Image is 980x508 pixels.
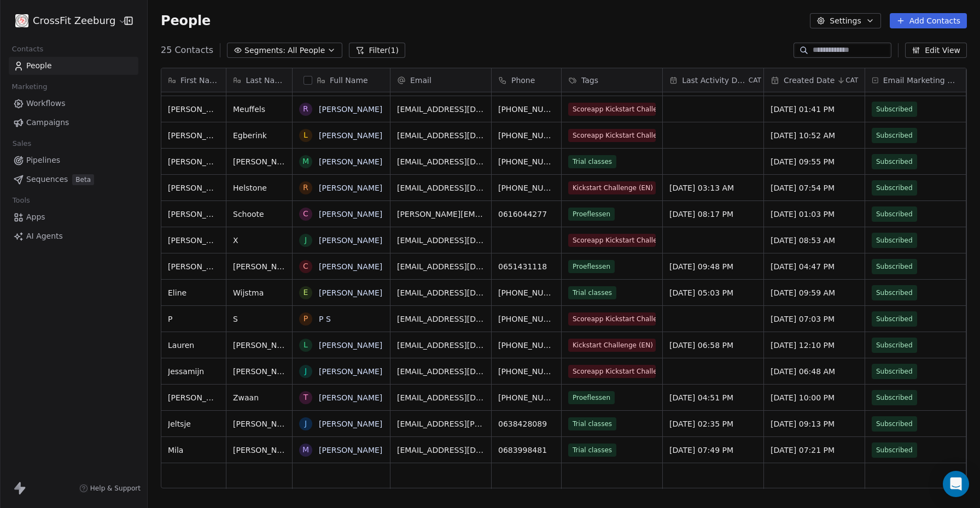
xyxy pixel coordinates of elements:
div: J [305,418,307,429]
span: [EMAIL_ADDRESS][DOMAIN_NAME] [397,235,485,246]
a: Apps [9,208,138,226]
button: Edit View [905,43,967,58]
span: Subscribed [876,366,913,377]
span: [EMAIL_ADDRESS][DOMAIN_NAME] [397,340,485,351]
a: [PERSON_NAME] [319,341,382,350]
span: [EMAIL_ADDRESS][DOMAIN_NAME] [397,130,485,141]
span: [PERSON_NAME] [233,156,285,167]
span: [DATE] 09:59 AM [771,287,858,298]
span: Pipelines [26,155,60,166]
span: [PHONE_NUMBER] [498,340,555,351]
span: [DATE] 05:03 PM [669,287,757,298]
span: [DATE] 01:41 PM [771,104,858,115]
div: R [303,182,308,193]
span: 0683998481 [498,445,555,456]
span: Trial classes [568,155,616,168]
button: Filter(1) [349,43,405,58]
span: Subscribed [876,287,913,298]
div: C [303,261,308,272]
span: [PERSON_NAME] [233,366,285,377]
span: [DATE] 09:48 PM [669,261,757,272]
span: [PHONE_NUMBER] [498,287,555,298]
span: People [161,13,211,29]
span: Helstone [233,182,285,193]
a: [PERSON_NAME] [319,131,382,140]
span: [DATE] 07:54 PM [771,182,858,193]
span: [EMAIL_ADDRESS][PERSON_NAME][DOMAIN_NAME] [397,418,485,429]
a: [PERSON_NAME] [319,420,382,428]
span: [PERSON_NAME] [168,156,219,167]
span: Kickstart Challenge (EN) [568,181,656,194]
span: [DATE] 07:49 PM [669,445,757,456]
span: [PHONE_NUMBER] [498,366,555,377]
span: Kickstart Challenge (EN) [568,339,656,352]
a: AI Agents [9,227,138,245]
span: Subscribed [876,392,913,403]
a: [PERSON_NAME] [319,262,382,271]
span: [PERSON_NAME][EMAIL_ADDRESS][DOMAIN_NAME] [397,209,485,220]
span: [DATE] 02:35 PM [669,418,757,429]
a: [PERSON_NAME] [319,288,382,297]
span: [DATE] 12:10 PM [771,340,858,351]
span: 25 Contacts [161,44,213,57]
span: [DATE] 09:13 PM [771,418,858,429]
span: Subscribed [876,445,913,456]
span: Scoreapp Kickstart Challenge [568,365,656,378]
div: M [302,156,309,167]
span: CrossFit Zeeburg [33,14,115,28]
span: CAT [749,76,761,85]
span: People [26,60,52,72]
div: Email [390,68,491,92]
span: Egberink [233,130,285,141]
span: First Name [180,75,219,86]
span: Proeflessen [568,391,615,404]
span: [PERSON_NAME] [168,130,219,141]
span: [PERSON_NAME] [168,182,219,193]
span: [PHONE_NUMBER] [498,182,555,193]
span: Apps [26,211,45,223]
button: Add Contacts [890,13,967,28]
div: J [305,365,307,377]
div: Created DateCAT [764,68,865,92]
span: Sales [8,135,36,152]
span: 0616044277 [498,209,555,220]
div: L [304,129,308,141]
span: Help & Support [90,484,141,493]
span: Proeflessen [568,260,615,273]
span: [DATE] 07:21 PM [771,445,858,456]
span: [DATE] 09:55 PM [771,156,858,167]
span: Sequences [26,174,68,185]
div: Last Activity DateCAT [663,68,763,92]
span: [DATE] 06:58 PM [669,340,757,351]
span: [PERSON_NAME] [168,235,219,246]
span: 0651431118 [498,261,555,272]
div: grid [161,92,226,489]
span: Marketing [7,79,52,95]
span: Beta [72,174,94,185]
span: Schoote [233,209,285,220]
span: [EMAIL_ADDRESS][DOMAIN_NAME] [397,182,485,193]
div: First Name [161,68,226,92]
span: [EMAIL_ADDRESS][DOMAIN_NAME] [397,156,485,167]
a: P S [319,315,331,323]
div: Open Intercom Messenger [943,471,969,497]
img: logo%20website.jpg [15,14,28,27]
span: [EMAIL_ADDRESS][DOMAIN_NAME] [397,287,485,298]
span: Wijstma [233,287,285,298]
div: E [304,287,308,298]
a: Pipelines [9,151,138,169]
span: Subscribed [876,182,913,193]
button: Settings [810,13,880,28]
div: Phone [492,68,561,92]
span: Tags [581,75,598,86]
span: Mila [168,445,219,456]
span: [PHONE_NUMBER] [498,156,555,167]
div: Email Marketing Consent [865,68,966,92]
span: [DATE] 04:51 PM [669,392,757,403]
span: CAT [845,76,858,85]
span: [EMAIL_ADDRESS][DOMAIN_NAME] [397,314,485,324]
div: M [302,444,309,456]
span: [DATE] 08:17 PM [669,209,757,220]
span: [DATE] 04:47 PM [771,261,858,272]
span: Meuffels [233,104,285,115]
